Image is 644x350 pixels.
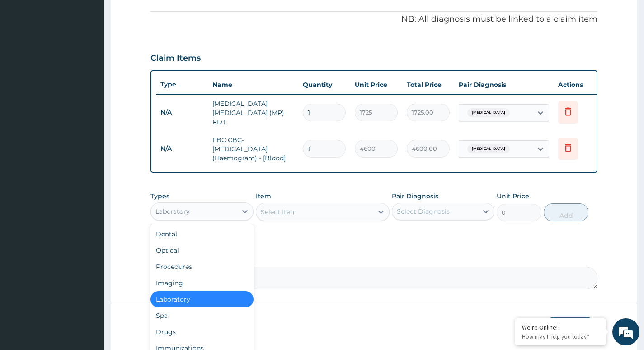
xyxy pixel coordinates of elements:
[554,76,599,94] th: Actions
[454,76,554,94] th: Pair Diagnosis
[543,317,597,340] button: Submit
[522,323,599,331] div: We're Online!
[261,207,297,216] div: Select Item
[52,114,125,206] span: We're online!
[156,140,208,157] td: N/A
[148,5,170,26] div: Minimize live chat window
[256,192,271,201] label: Item
[150,242,253,259] div: Optical
[17,45,37,68] img: d_794563401_company_1708531726252_794563401
[5,247,172,279] textarea: Type your message and hit 'Enter'
[150,291,253,307] div: Laboratory
[298,76,350,94] th: Quantity
[150,192,169,200] label: Types
[350,76,402,94] th: Unit Price
[208,131,298,167] td: FBC CBC-[MEDICAL_DATA] (Haemogram) - [Blood]
[208,76,298,94] th: Name
[156,104,208,121] td: N/A
[208,95,298,131] td: [MEDICAL_DATA] [MEDICAL_DATA] (MP) RDT
[47,51,152,62] div: Chat with us now
[497,192,529,201] label: Unit Price
[150,324,253,340] div: Drugs
[150,259,253,275] div: Procedures
[150,254,597,262] label: Comment
[467,108,510,117] span: [MEDICAL_DATA]
[522,333,599,340] p: How may I help you today?
[392,192,438,201] label: Pair Diagnosis
[150,275,253,291] div: Imaging
[150,226,253,242] div: Dental
[155,207,190,216] div: Laboratory
[402,76,454,94] th: Total Price
[397,207,450,216] div: Select Diagnosis
[150,14,597,25] p: NB: All diagnosis must be linked to a claim item
[467,144,510,153] span: [MEDICAL_DATA]
[150,53,201,63] h3: Claim Items
[544,203,588,221] button: Add
[156,76,208,93] th: Type
[150,307,253,324] div: Spa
